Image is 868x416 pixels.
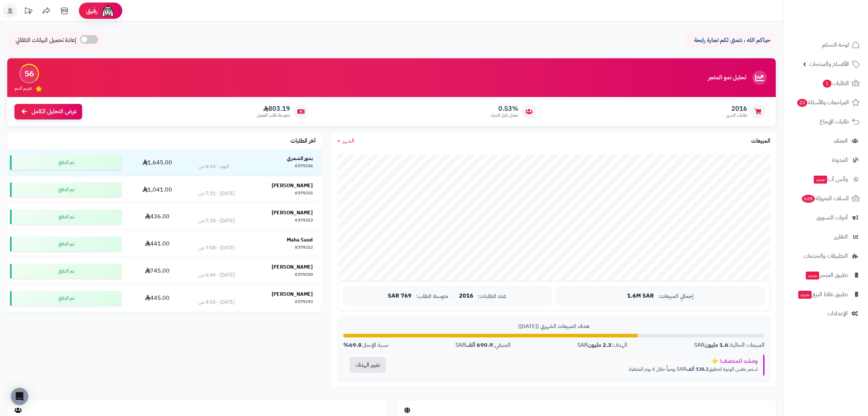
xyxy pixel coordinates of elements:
span: المدونة [832,155,848,165]
a: وآتس آبجديد [788,171,864,188]
td: 445.00 [124,285,190,312]
span: عدد الطلبات: [478,293,506,299]
td: 745.00 [124,258,190,285]
img: logo-2.png [819,18,861,34]
a: التطبيقات والخدمات [788,247,864,265]
a: السلات المتروكة628 [788,190,864,207]
span: 769 SAR [388,293,412,299]
div: #379256 [295,163,313,170]
h3: آخر الطلبات [290,138,316,144]
span: الطلبات [822,78,849,88]
div: تم الدفع [10,155,122,170]
td: 1,645.00 [124,149,190,176]
span: 1.6M SAR [627,293,654,299]
a: الإعدادات [788,305,864,322]
span: 803.19 [257,105,290,113]
span: 0.53% [491,105,518,113]
div: تم الدفع [10,182,122,197]
div: تم الدفع [10,210,122,224]
span: طلبات الشهر [726,112,747,118]
a: الشهر [337,137,354,145]
div: #379250 [295,272,313,279]
span: المراجعات والأسئلة [796,97,849,108]
div: #379255 [295,190,313,197]
strong: Maha Saud [287,236,313,244]
strong: 138.2 ألف [686,365,709,373]
span: | [453,293,455,299]
div: #379243 [295,299,313,306]
a: تحديثات المنصة [19,4,37,20]
div: #379252 [295,244,313,252]
a: المراجعات والأسئلة23 [788,94,864,111]
span: 23 [797,99,807,107]
span: عرض التحليل الكامل [31,108,77,116]
span: متوسط طلب العميل [257,112,290,118]
div: المتبقي: SAR [455,341,511,349]
span: الشهر [342,136,354,145]
a: الطلبات1 [788,75,864,92]
a: أدوات التسويق [788,209,864,226]
span: الإعدادات [827,308,848,319]
a: العملاء [788,132,864,150]
span: 2016 [459,293,473,299]
div: تم الدفع [10,237,122,251]
span: متوسط الطلب: [416,293,448,299]
a: تطبيق المتجرجديد [788,266,864,284]
div: Open Intercom Messenger [11,388,28,405]
a: طلبات الإرجاع [788,113,864,130]
span: إجمالي المبيعات: [658,293,694,299]
div: اليوم - 8:43 ص [198,163,229,170]
h3: تحليل نمو المتجر [708,75,746,81]
span: جديد [814,176,827,184]
p: حياكم الله ، نتمنى لكم تجارة رابحة [691,36,770,45]
span: التطبيقات والخدمات [804,251,848,261]
a: لوحة التحكم [788,36,864,54]
h3: المبيعات [751,138,770,144]
span: 1 [823,80,831,88]
div: تم الدفع [10,291,122,306]
p: استمر بنفس الوتيرة لتحقيق SAR يومياً خلال 5 يوم المتبقية. [398,366,758,373]
td: 441.00 [124,231,190,257]
img: ai-face.png [101,4,115,18]
div: تم الدفع [10,264,122,278]
td: 436.00 [124,203,190,230]
div: [DATE] - 4:54 ص [198,299,235,306]
span: تطبيق نقاط البيع [797,289,848,299]
a: التقارير [788,228,864,245]
span: أدوات التسويق [816,213,848,223]
div: هدف المبيعات الشهري ([DATE]) [343,323,765,330]
a: عرض التحليل الكامل [14,104,82,119]
div: نسبة الإنجاز: [343,341,388,349]
span: 628 [802,195,815,203]
div: [DATE] - 7:24 ص [198,217,235,224]
strong: 690.9 ألف [466,341,493,349]
span: جديد [806,272,819,280]
span: الأقسام والمنتجات [809,59,849,69]
div: المبيعات الحالية: SAR [694,341,765,349]
div: [DATE] - 6:44 ص [198,272,235,279]
span: لوحة التحكم [822,40,849,50]
span: إعادة تحميل البيانات التلقائي [16,36,76,45]
div: [DATE] - 7:08 ص [198,244,235,252]
span: وآتس آب [813,174,848,184]
span: معدل تكرار الشراء [491,112,518,118]
span: رفيق [86,7,98,15]
strong: [PERSON_NAME] [272,209,313,217]
span: التقارير [834,232,848,242]
strong: 1.6 مليون [705,341,728,349]
div: الهدف: SAR [577,341,627,349]
span: تطبيق المتجر [805,270,848,280]
strong: [PERSON_NAME] [272,263,313,271]
span: تقييم النمو [14,85,32,92]
div: [DATE] - 7:31 ص [198,190,235,197]
td: 1,041.00 [124,176,190,203]
strong: بدور الشمري [287,155,313,162]
span: جديد [798,291,812,299]
span: طلبات الإرجاع [820,117,849,127]
button: تغيير الهدف [350,357,386,373]
strong: [PERSON_NAME] [272,182,313,189]
span: السلات المتروكة [801,193,849,203]
div: #379253 [295,217,313,224]
a: المدونة [788,151,864,169]
span: 2016 [726,105,747,113]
